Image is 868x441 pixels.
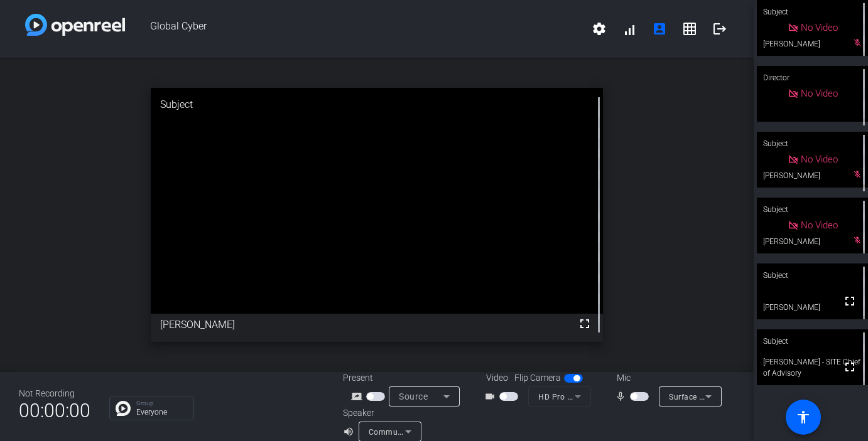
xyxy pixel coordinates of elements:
[757,198,868,221] div: Subject
[604,371,730,385] div: Mic
[757,66,868,90] div: Director
[25,14,125,36] img: white-gradient.svg
[757,263,868,287] div: Subject
[757,329,868,353] div: Subject
[343,406,418,420] div: Speaker
[125,14,584,44] span: Global Cyber
[615,389,630,404] mat-icon: mic_none
[19,387,90,400] div: Not Recording
[577,316,592,331] mat-icon: fullscreen
[801,88,838,99] span: No Video
[151,88,603,122] div: Subject
[652,21,667,36] mat-icon: account_box
[801,220,838,231] span: No Video
[116,401,131,416] img: Chat Icon
[614,14,644,44] button: signal_cellular_alt
[842,294,857,309] mat-icon: fullscreen
[136,400,187,406] p: Group
[399,391,428,401] span: Source
[514,371,561,385] span: Flip Camera
[796,410,811,425] mat-icon: accessibility
[842,359,857,375] mat-icon: fullscreen
[486,371,508,385] span: Video
[801,154,838,165] span: No Video
[369,427,690,437] span: Communications - Echo Cancelling Speakerphone (Jabra SPEAK 510 USB) (0b0e:0422)
[801,22,838,33] span: No Video
[19,395,90,426] span: 00:00:00
[351,389,366,404] mat-icon: screen_share_outline
[682,21,697,36] mat-icon: grid_on
[592,21,607,36] mat-icon: settings
[343,371,469,385] div: Present
[712,21,727,36] mat-icon: logout
[136,408,187,416] p: Everyone
[757,132,868,156] div: Subject
[484,389,499,404] mat-icon: videocam_outline
[343,424,358,439] mat-icon: volume_up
